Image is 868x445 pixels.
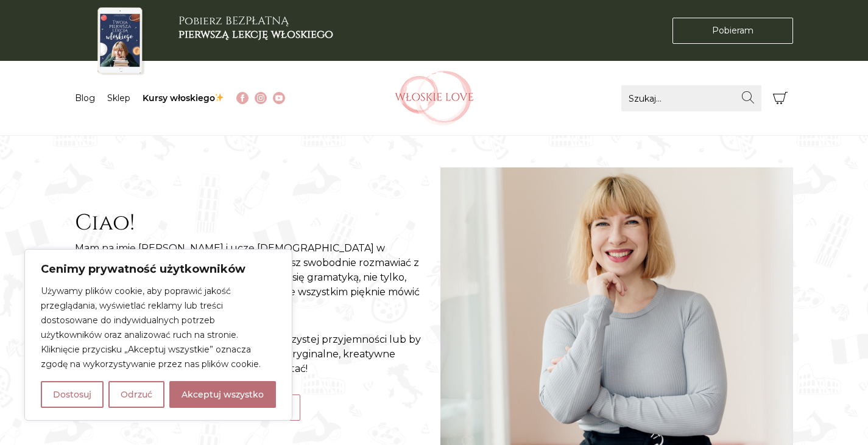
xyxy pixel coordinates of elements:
[41,381,104,408] button: Dostosuj
[712,24,753,37] span: Pobieram
[41,284,276,371] p: Używamy plików cookie, aby poprawić jakość przeglądania, wyświetlać reklamy lub treści dostosowan...
[75,93,95,103] a: Blog
[215,93,224,102] img: ✨
[395,71,474,125] img: Włoskielove
[767,85,794,111] button: Koszyk
[108,381,164,408] button: Odrzuć
[41,262,276,276] p: Cenimy prywatność użytkowników
[107,93,130,103] a: Sklep
[169,381,276,408] button: Akceptuj wszystko
[143,93,225,103] a: Kursy włoskiego
[178,27,333,42] b: pierwszą lekcję włoskiego
[75,210,428,236] h2: Ciao!
[672,18,793,44] a: Pobieram
[75,241,428,314] p: Mam na imię [PERSON_NAME] i uczę [DEMOGRAPHIC_DATA] w praktyce i bez cenzury. Pomogę Ci, jeśli ch...
[178,15,333,41] h3: Pobierz BEZPŁATNĄ
[621,85,761,111] input: Szukaj...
